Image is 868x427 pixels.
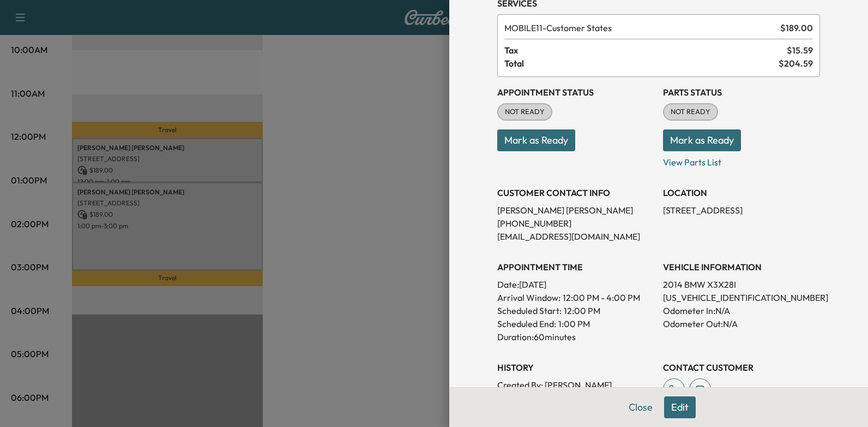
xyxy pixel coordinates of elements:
[497,204,654,217] p: [PERSON_NAME] [PERSON_NAME]
[663,129,741,151] button: Mark as Ready
[558,317,590,330] p: 1:00 PM
[663,204,820,217] p: [STREET_ADDRESS]
[497,317,556,330] p: Scheduled End:
[787,44,813,57] span: $ 15.59
[663,291,820,304] p: [US_VEHICLE_IDENTIFICATION_NUMBER]
[663,151,820,169] p: View Parts List
[497,278,654,291] p: Date: [DATE]
[497,304,562,317] p: Scheduled Start:
[497,291,654,304] p: Arrival Window:
[663,361,820,374] h3: CONTACT CUSTOMER
[497,217,654,230] p: [PHONE_NUMBER]
[779,57,813,70] span: $ 204.59
[497,260,654,274] h3: APPOINTMENT TIME
[497,230,654,243] p: [EMAIL_ADDRESS][DOMAIN_NAME]
[780,21,813,34] span: $ 189.00
[622,396,660,418] button: Close
[663,260,820,274] h3: VEHICLE INFORMATION
[663,186,820,199] h3: LOCATION
[497,330,654,343] p: Duration: 60 minutes
[497,129,575,151] button: Mark as Ready
[663,317,820,330] p: Odometer Out: N/A
[663,278,820,291] p: 2014 BMW X3X28I
[663,304,820,317] p: Odometer In: N/A
[504,57,779,70] span: Total
[504,21,776,34] span: Customer States
[664,396,696,418] button: Edit
[497,186,654,199] h3: CUSTOMER CONTACT INFO
[504,44,787,57] span: Tax
[664,106,717,117] span: NOT READY
[564,304,600,317] p: 12:00 PM
[663,86,820,99] h3: Parts Status
[498,106,551,117] span: NOT READY
[563,291,640,304] span: 12:00 PM - 4:00 PM
[497,378,654,392] p: Created By : [PERSON_NAME]
[497,361,654,374] h3: History
[497,86,654,99] h3: Appointment Status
